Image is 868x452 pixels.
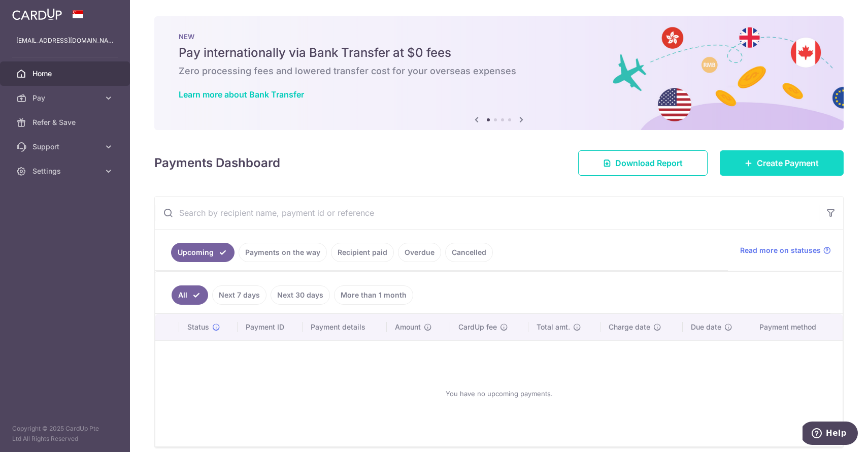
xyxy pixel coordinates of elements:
[32,142,99,152] span: Support
[154,154,280,172] h4: Payments Dashboard
[751,314,843,340] th: Payment method
[578,150,708,176] a: Download Report
[740,245,821,255] span: Read more on statuses
[12,8,62,20] img: CardUp
[179,89,304,100] a: Learn more about Bank Transfer
[691,322,721,332] span: Due date
[445,243,493,262] a: Cancelled
[171,243,235,262] a: Upcoming
[398,243,441,262] a: Overdue
[239,243,327,262] a: Payments on the way
[740,245,831,255] a: Read more on statuses
[615,157,683,169] span: Download Report
[172,285,208,305] a: All
[155,197,819,229] input: Search by recipient name, payment id or reference
[32,93,99,103] span: Pay
[16,36,114,46] p: [EMAIL_ADDRESS][DOMAIN_NAME]
[187,322,209,332] span: Status
[179,65,819,77] h6: Zero processing fees and lowered transfer cost for your overseas expenses
[537,322,570,332] span: Total amt.
[757,157,819,169] span: Create Payment
[458,322,497,332] span: CardUp fee
[303,314,387,340] th: Payment details
[32,166,99,176] span: Settings
[32,69,99,79] span: Home
[238,314,303,340] th: Payment ID
[395,322,421,332] span: Amount
[168,349,830,438] div: You have no upcoming payments.
[334,285,413,305] a: More than 1 month
[32,117,99,127] span: Refer & Save
[179,33,819,41] p: NEW
[720,150,844,176] a: Create Payment
[179,45,819,61] h5: Pay internationally via Bank Transfer at $0 fees
[271,285,330,305] a: Next 30 days
[331,243,394,262] a: Recipient paid
[212,285,266,305] a: Next 7 days
[154,16,844,130] img: Bank transfer banner
[803,422,858,447] iframe: Opens a widget where you can find more information
[609,322,650,332] span: Charge date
